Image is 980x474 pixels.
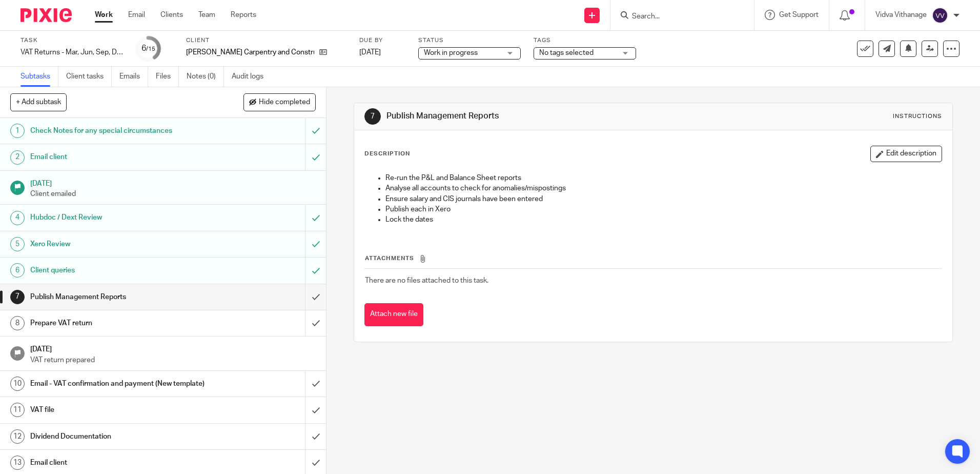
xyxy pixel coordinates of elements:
h1: Prepare VAT return [30,315,207,331]
div: 5 [10,237,25,251]
label: Due by [359,36,405,45]
a: Team [198,10,215,20]
a: Clients [160,10,183,20]
button: Edit description [870,146,942,162]
div: 1 [10,124,25,138]
p: Lock the dates [385,214,941,225]
div: 13 [10,456,25,470]
h1: [DATE] [30,342,316,354]
a: Reports [231,10,256,20]
h1: Dividend Documentation [30,429,207,444]
span: Work in progress [424,49,478,56]
span: No tags selected [539,49,594,56]
h1: [DATE] [30,176,316,189]
span: [DATE] [359,49,381,56]
p: Description [364,150,410,158]
h1: Email client [30,455,207,470]
h1: Publish Management Reports [30,289,207,305]
div: 6 [141,43,155,54]
p: Client emailed [30,189,316,199]
div: 7 [10,290,25,304]
h1: Hubdoc / Dext Review [30,210,207,225]
h1: Xero Review [30,236,207,252]
p: VAT return prepared [30,355,316,365]
a: Files [156,67,179,87]
a: Subtasks [21,67,58,87]
p: Analyse all accounts to check for anomalies/mispostings [385,183,941,193]
div: 2 [10,150,25,165]
img: svg%3E [932,7,948,24]
h1: Client queries [30,263,207,278]
p: Ensure salary and CIS journals have been entered [385,194,941,204]
span: There are no files attached to this task. [365,277,488,284]
span: Get Support [779,11,819,18]
label: Status [418,36,521,45]
p: Re-run the P&L and Balance Sheet reports [385,173,941,183]
button: Hide completed [243,93,316,111]
a: Client tasks [66,67,112,87]
button: + Add subtask [10,93,67,111]
h1: Check Notes for any special circumstances [30,123,207,139]
div: 4 [10,211,25,225]
div: VAT Returns - Mar, Jun, Sep, Dec [21,47,123,57]
h1: Email - VAT confirmation and payment (New template) [30,376,207,391]
a: Email [128,10,145,20]
p: Publish each in Xero [385,204,941,214]
small: /15 [146,46,155,52]
div: 8 [10,316,25,330]
img: Pixie [21,8,72,22]
h1: VAT file [30,402,207,418]
a: Notes (0) [187,67,224,87]
a: Emails [119,67,148,87]
div: 6 [10,263,25,278]
div: Instructions [893,112,942,121]
label: Tags [534,36,636,45]
input: Search [631,12,723,22]
label: Client [186,36,346,45]
button: Attach new file [364,303,423,326]
span: Hide completed [259,98,310,107]
h1: Publish Management Reports [386,111,675,122]
div: 12 [10,429,25,444]
div: 10 [10,377,25,391]
div: 11 [10,403,25,417]
div: 7 [364,108,381,125]
a: Audit logs [232,67,271,87]
label: Task [21,36,123,45]
h1: Email client [30,149,207,165]
a: Work [95,10,113,20]
p: Vidva Vithanage [875,10,927,20]
p: [PERSON_NAME] Carpentry and Construction [186,47,314,57]
span: Attachments [365,255,414,261]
